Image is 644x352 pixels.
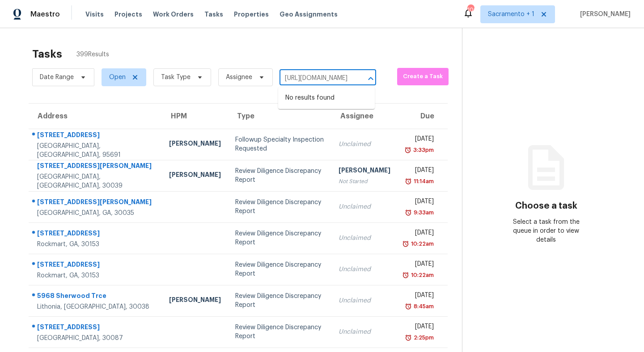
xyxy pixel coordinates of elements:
[412,177,434,186] div: 11:14am
[37,130,155,142] div: [STREET_ADDRESS]
[85,10,104,19] span: Visits
[37,142,155,159] div: [GEOGRAPHIC_DATA], [GEOGRAPHIC_DATA], 95691
[32,50,62,59] h2: Tasks
[235,260,325,278] div: Review Diligence Discrepancy Report
[235,229,325,247] div: Review Diligence Discrepancy Report
[412,302,434,311] div: 8:45am
[29,104,162,129] th: Address
[228,104,332,129] th: Type
[37,334,155,343] div: [GEOGRAPHIC_DATA], 30087
[405,228,434,239] div: [DATE]
[402,71,444,82] span: Create a Task
[576,10,631,19] span: [PERSON_NAME]
[405,208,412,217] img: Overdue Alarm Icon
[76,50,109,59] span: 399 Results
[412,333,434,342] div: 2:25pm
[402,271,409,280] img: Overdue Alarm Icon
[37,271,155,280] div: Rockmart, GA, 30153
[37,260,155,271] div: [STREET_ADDRESS]
[398,104,448,129] th: Due
[37,172,155,190] div: [GEOGRAPHIC_DATA], [GEOGRAPHIC_DATA], 30039
[235,323,325,341] div: Review Diligence Discrepancy Report
[37,229,155,240] div: [STREET_ADDRESS]
[402,239,409,248] img: Overdue Alarm Icon
[364,72,377,85] button: Close
[153,10,194,19] span: Work Orders
[37,291,155,302] div: 5968 Sherwood Trce
[235,292,325,310] div: Review Diligence Discrepancy Report
[339,296,390,305] div: Unclaimed
[405,260,434,271] div: [DATE]
[235,198,325,216] div: Review Diligence Discrepancy Report
[397,68,449,85] button: Create a Task
[161,73,191,82] span: Task Type
[114,10,142,19] span: Projects
[412,208,434,217] div: 9:33am
[169,170,221,181] div: [PERSON_NAME]
[169,295,221,306] div: [PERSON_NAME]
[405,177,412,186] img: Overdue Alarm Icon
[235,167,325,184] div: Review Diligence Discrepancy Report
[467,5,474,14] div: 100
[405,302,412,311] img: Overdue Alarm Icon
[37,161,155,172] div: [STREET_ADDRESS][PERSON_NAME]
[339,140,390,149] div: Unclaimed
[331,104,398,129] th: Assignee
[37,302,155,311] div: Lithonia, [GEOGRAPHIC_DATA], 30038
[204,11,223,17] span: Tasks
[504,218,588,244] div: Select a task from the queue in order to view details
[339,327,390,336] div: Unclaimed
[278,87,375,109] div: No results found
[409,239,434,248] div: 10:22am
[405,322,434,333] div: [DATE]
[405,291,434,302] div: [DATE]
[280,71,351,85] input: Search by address
[226,73,252,82] span: Assignee
[30,10,60,19] span: Maestro
[235,135,325,153] div: Followup Specialty Inspection Requested
[404,146,411,155] img: Overdue Alarm Icon
[405,333,412,342] img: Overdue Alarm Icon
[40,73,74,82] span: Date Range
[405,166,434,177] div: [DATE]
[339,234,390,243] div: Unclaimed
[339,166,390,177] div: [PERSON_NAME]
[515,201,577,210] h3: Choose a task
[488,10,534,19] span: Sacramento + 1
[109,73,126,82] span: Open
[37,240,155,249] div: Rockmart, GA, 30153
[405,197,434,208] div: [DATE]
[405,134,434,146] div: [DATE]
[37,197,155,209] div: [STREET_ADDRESS][PERSON_NAME]
[169,139,221,150] div: [PERSON_NAME]
[339,202,390,211] div: Unclaimed
[37,323,155,334] div: [STREET_ADDRESS]
[339,265,390,274] div: Unclaimed
[409,271,434,280] div: 10:22am
[339,177,390,186] div: Not Started
[234,10,269,19] span: Properties
[280,10,338,19] span: Geo Assignments
[162,104,228,129] th: HPM
[37,209,155,218] div: [GEOGRAPHIC_DATA], GA, 30035
[411,146,434,155] div: 3:33pm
